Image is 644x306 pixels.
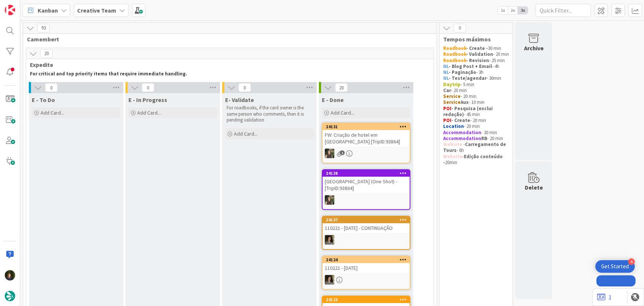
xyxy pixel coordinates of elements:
[323,256,410,273] div: 24124110221 - [DATE]
[5,270,15,280] img: MC
[443,141,462,147] strong: Website
[325,275,334,285] img: MS
[443,88,509,93] p: - 20 min
[443,45,509,51] p: 30 min
[443,99,509,105] p: - 10 min
[443,93,509,99] p: - 20 min
[443,45,466,51] strong: Roadbook
[443,106,509,118] p: - 45 min
[449,75,486,81] strong: - Teste/agendar
[443,153,462,160] strong: Website
[443,117,451,123] strong: POI
[142,83,154,92] span: 0
[37,24,50,33] span: 93
[27,35,427,43] span: Camembert
[466,57,489,64] strong: - Revision
[38,6,58,15] span: Kanban
[443,75,449,81] strong: NL
[225,96,254,103] span: E- Validate
[227,105,312,123] p: For roadbooks, if the card owner is the same person who comments, then it is pending validation
[454,24,466,33] span: 0
[443,142,509,154] p: - - 6h
[325,149,334,158] img: IG
[326,217,410,222] div: 24137
[443,81,461,88] strong: Daytrip
[323,170,410,177] div: 24138
[443,69,509,75] p: - 3h
[449,63,492,69] strong: - Blog Post + Email
[326,297,410,302] div: 24123
[518,7,528,14] span: 3x
[443,130,509,136] p: - 30 min
[498,7,508,14] span: 1x
[443,141,507,153] strong: Carregamento de Tours
[443,57,466,64] strong: Roadbook
[443,123,509,129] p: - 20 min
[443,35,503,43] span: Tempos máximos
[323,296,410,303] div: 24123
[5,291,15,301] img: avatar
[443,63,449,69] strong: NL
[443,93,461,99] strong: Service
[323,275,410,285] div: MS
[5,5,15,15] img: Visit kanbanzone.com
[443,75,509,81] p: - 30min
[601,263,629,270] div: Get Started
[30,61,424,68] span: Expedite
[326,257,410,262] div: 24124
[508,7,518,14] span: 2x
[137,109,161,116] span: Add Card...
[323,149,410,158] div: IG
[323,223,410,233] div: 110221 - [DATE] - CONTINUAÇÃO
[323,123,410,146] div: 24131FW: Criação de hotel em [GEOGRAPHIC_DATA] [TripID:93864]
[449,69,476,75] strong: - Paginação
[595,260,635,273] div: Open Get Started checklist, remaining modules: 4
[535,4,591,17] input: Quick Filter...
[323,217,410,233] div: 24137110221 - [DATE] - CONTINUAÇÃO
[443,105,451,112] strong: POI
[443,153,504,166] strong: Edição conteúdo -
[443,99,461,105] strong: Service
[41,109,64,116] span: Add Card...
[443,136,509,142] p: - 20 min
[325,195,334,205] img: IG
[40,49,53,58] span: 20
[443,51,466,57] strong: Roadbook
[30,71,187,77] strong: For critical and top priority items that require immediate handling.
[325,235,334,245] img: MS
[32,96,55,103] span: E - To Do
[326,171,410,176] div: 24138
[443,129,481,136] strong: Accommodation
[323,170,410,193] div: 24138[GEOGRAPHIC_DATA] (One Shot) - [TripID:93864]
[461,99,469,105] strong: Aux
[45,83,58,92] span: 0
[77,7,116,14] b: Creative Team
[323,235,410,245] div: MS
[326,124,410,129] div: 24131
[323,217,410,223] div: 24137
[443,135,481,142] strong: Accommodation
[524,44,544,52] div: Archive
[323,123,410,130] div: 24131
[443,69,449,75] strong: NL
[443,58,509,64] p: - 25 min
[128,96,167,103] span: E - In Progress
[525,183,543,192] div: Delete
[323,177,410,193] div: [GEOGRAPHIC_DATA] (One Shot) - [TripID:93864]
[443,154,509,166] p: - 20min
[481,135,487,142] strong: RB
[466,45,488,51] strong: - Create -
[340,150,345,155] span: 1
[323,195,410,205] div: IG
[451,117,470,123] strong: - Create
[443,51,509,57] p: - 20 min
[234,130,258,137] span: Add Card...
[628,258,635,265] div: 4
[443,123,464,129] strong: Location
[323,256,410,263] div: 24124
[443,105,494,118] strong: - Pesquisa (exclui redação)
[443,82,509,88] p: - 5 min
[597,293,612,302] a: 1
[323,263,410,273] div: 110221 - [DATE]
[466,51,493,57] strong: - Validation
